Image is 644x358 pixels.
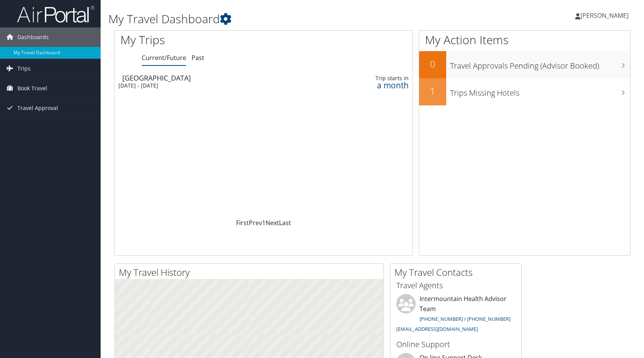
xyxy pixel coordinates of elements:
h1: My Action Items [419,32,630,48]
a: 0Travel Approvals Pending (Advisor Booked) [419,51,630,78]
div: Trip starts in [343,75,409,82]
h3: Travel Approvals Pending (Advisor Booked) [450,57,630,71]
h2: My Travel History [119,266,383,279]
h3: Travel Agents [396,280,516,291]
a: Current/Future [142,53,186,62]
a: 1 [262,219,265,227]
div: a month [343,82,409,89]
a: Past [192,53,204,62]
h2: 0 [419,57,446,71]
h2: My Travel Contacts [394,266,521,279]
img: airportal-logo.png [17,5,94,23]
div: [DATE] - [DATE] [118,82,305,89]
a: Prev [249,219,262,227]
span: Book Travel [17,79,47,98]
span: Dashboards [17,28,49,47]
span: Trips [17,59,31,78]
a: 1Trips Missing Hotels [419,78,630,105]
a: First [236,219,249,227]
div: [GEOGRAPHIC_DATA] [122,74,309,81]
h3: Trips Missing Hotels [450,84,630,98]
a: [PHONE_NUMBER] / [PHONE_NUMBER] [420,315,510,322]
h1: My Trips [120,32,283,48]
a: Next [265,219,279,227]
h1: My Travel Dashboard [108,11,460,27]
h3: Online Support [396,339,516,350]
span: [PERSON_NAME] [581,11,629,20]
a: [EMAIL_ADDRESS][DOMAIN_NAME] [396,325,478,332]
a: [PERSON_NAME] [575,4,636,27]
h2: 1 [419,84,446,98]
span: Travel Approval [17,98,58,118]
li: Intermountain Health Advisor Team [392,294,519,336]
a: Last [279,219,291,227]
